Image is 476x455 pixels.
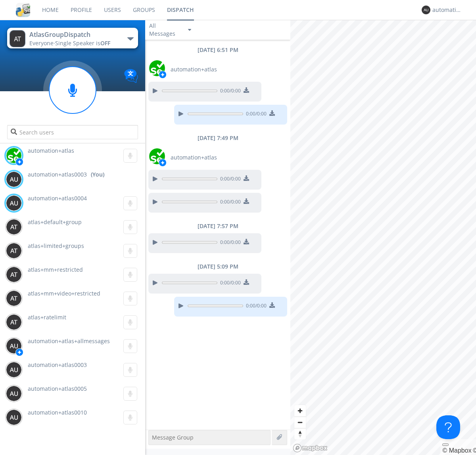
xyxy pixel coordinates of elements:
[293,443,328,453] a: Mapbox logo
[149,22,181,38] div: All Messages
[91,171,104,179] div: (You)
[432,6,462,14] div: automation+atlas0003
[6,148,22,163] img: d2d01cd9b4174d08988066c6d424eccd
[149,60,165,76] img: d2d01cd9b4174d08988066c6d424eccd
[28,337,110,345] span: automation+atlas+allmessages
[217,198,241,207] span: 0:00 / 0:00
[244,175,249,181] img: download media button
[28,218,82,226] span: atlas+default+group
[28,171,87,179] span: automation+atlas0003
[100,39,110,47] span: OFF
[28,361,87,369] span: automation+atlas0003
[269,302,275,308] img: download media button
[28,385,87,392] span: automation+atlas0005
[145,263,290,271] div: [DATE] 5:09 PM
[294,428,306,440] button: Reset bearing to north
[6,362,22,378] img: 373638.png
[6,219,22,235] img: 373638.png
[6,195,22,211] img: 373638.png
[28,313,66,321] span: atlas+ratelimit
[217,175,241,184] span: 0:00 / 0:00
[171,65,217,73] span: automation+atlas
[436,415,460,439] iframe: Toggle Customer Support
[29,39,119,47] div: Everyone ·
[294,417,306,428] span: Zoom out
[294,417,306,428] button: Zoom out
[243,302,267,311] span: 0:00 / 0:00
[217,279,241,288] span: 0:00 / 0:00
[217,239,241,248] span: 0:00 / 0:00
[171,154,217,161] span: automation+atlas
[6,386,22,401] img: 373638.png
[6,409,22,425] img: 373638.png
[7,28,138,48] button: AtlasGroupDispatchEveryone·Single Speaker isOFF
[28,194,87,202] span: automation+atlas0004
[7,125,138,139] input: Search users
[145,134,290,142] div: [DATE] 7:49 PM
[6,314,22,330] img: 373638.png
[145,222,290,230] div: [DATE] 7:57 PM
[442,443,449,446] button: Toggle attribution
[244,198,249,204] img: download media button
[28,290,100,297] span: atlas+mm+video+restricted
[10,30,25,47] img: 373638.png
[145,46,290,54] div: [DATE] 6:51 PM
[188,29,191,31] img: caret-down-sm.svg
[6,338,22,354] img: 373638.png
[243,110,267,119] span: 0:00 / 0:00
[149,148,165,164] img: d2d01cd9b4174d08988066c6d424eccd
[244,87,249,93] img: download media button
[294,428,306,440] span: Reset bearing to north
[269,110,275,116] img: download media button
[442,447,471,454] a: Mapbox
[28,147,74,154] span: automation+atlas
[422,6,430,14] img: 373638.png
[294,405,306,417] button: Zoom in
[28,266,83,273] span: atlas+mm+restricted
[124,69,138,83] img: Translation enabled
[6,290,22,306] img: 373638.png
[6,171,22,187] img: 373638.png
[16,3,30,17] img: cddb5a64eb264b2086981ab96f4c1ba7
[244,239,249,244] img: download media button
[29,30,119,39] div: AtlasGroupDispatch
[244,279,249,285] img: download media button
[6,267,22,282] img: 373638.png
[28,409,87,416] span: automation+atlas0010
[6,243,22,259] img: 373638.png
[55,39,110,47] span: Single Speaker is
[28,242,84,250] span: atlas+limited+groups
[217,87,241,96] span: 0:00 / 0:00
